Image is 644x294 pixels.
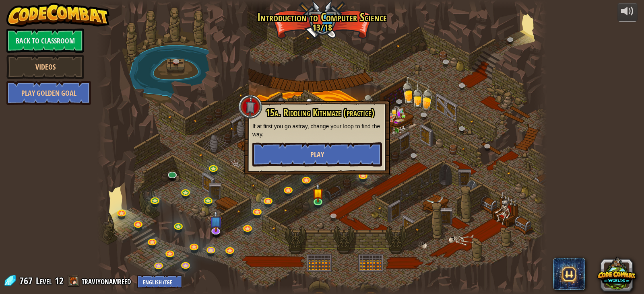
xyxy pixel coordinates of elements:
img: CodeCombat - Learn how to code by playing a game [6,3,109,27]
img: level-banner-started.png [312,183,324,202]
a: traviyonamreed [82,274,133,287]
p: If at first you go astray, change your loop to find the way. [252,122,382,138]
button: Adjust volume [617,3,638,22]
a: Play Golden Goal [6,81,91,105]
a: Videos [6,55,84,79]
span: Play [310,150,324,160]
span: Level [36,274,52,288]
span: 767 [19,274,35,287]
img: level-banner-unstarted-subscriber.png [210,211,222,232]
span: 12 [55,274,64,287]
a: Back to Classroom [6,29,84,53]
button: Play [252,142,382,167]
span: 15a. Riddling Kithmaze (practice) [266,106,374,119]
